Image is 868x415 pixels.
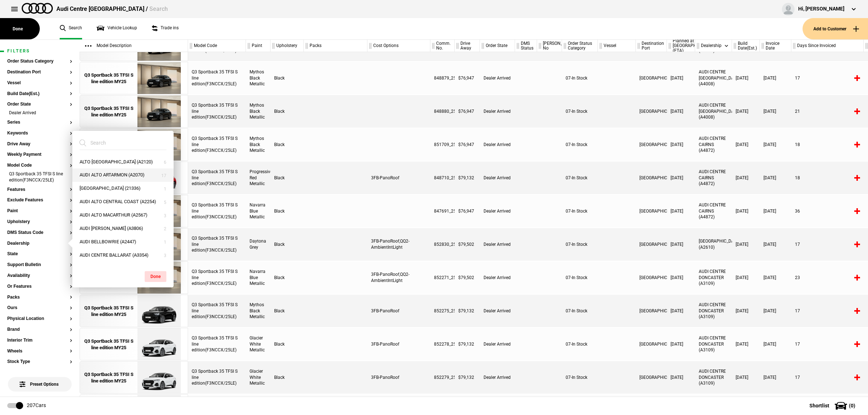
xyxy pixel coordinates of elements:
[562,40,597,52] div: Order Status Category
[7,171,72,184] li: Q3 Sportback 35 TFSI S line edition(F3NCCX/25LE)
[7,338,72,343] button: Interior Trim
[791,162,864,194] div: 18
[60,18,82,39] a: Search
[562,62,598,94] div: 07-In Stock
[246,228,271,261] div: Daytona Grey
[7,91,72,102] section: Build Date(Est.)
[7,262,72,273] section: Support Bulletin
[430,295,455,327] div: 852275_25
[667,62,695,94] div: [DATE]
[134,62,184,95] img: Audi_F3NCCX_25LE_FZ_0E0E_V72_WN8_X8C_(Nadin:_C62_V72_WN8)_ext.png
[455,261,480,294] div: $79,502
[246,261,271,294] div: Navarra Blue Metallic
[271,128,304,161] div: Black
[480,40,515,52] div: Order State
[480,95,515,128] div: Dealer Arrived
[455,195,480,227] div: $76,947
[695,261,732,294] div: AUDI CENTRE DONCASTER (A3109)
[636,95,667,128] div: [GEOGRAPHIC_DATA]
[56,5,168,13] div: Audi Centre [GEOGRAPHIC_DATA] /
[430,228,455,261] div: 852830_25
[562,95,598,128] div: 07-In Stock
[367,228,430,261] div: 3FB-PanoRoof,QQ2-AmbientIntLight
[246,361,271,394] div: Glacier White Metallic
[7,349,72,360] section: Wheels
[188,128,246,161] div: Q3 Sportback 35 TFSI S line edition(F3NCCX/25LE)
[636,128,667,161] div: [GEOGRAPHIC_DATA]
[367,40,430,52] div: Cost Options
[134,361,184,394] img: Audi_F3NCCX_25LE_FZ_2Y2Y_3FB_6FJ_V72_WN8_X8C_(Nadin:_3FB_6FJ_C62_V72_WN8)_ext.png
[760,228,791,261] div: [DATE]
[636,195,667,227] div: [GEOGRAPHIC_DATA]
[7,219,72,224] button: Upholstery
[636,295,667,327] div: [GEOGRAPHIC_DATA]
[480,162,515,194] div: Dealer Arrived
[246,128,271,161] div: Mythos Black Metallic
[367,328,430,360] div: 3FB-PanoRoof
[732,95,760,128] div: [DATE]
[7,142,72,147] button: Drive Away
[695,95,732,128] div: AUDI CENTRE [GEOGRAPHIC_DATA] (A4008)
[791,361,864,394] div: 17
[7,70,72,81] section: Destination Port
[455,162,480,194] div: $79,132
[455,62,480,94] div: $76,947
[134,328,184,361] img: Audi_F3NCCX_25LE_FZ_2Y2Y_3FB_6FJ_V72_WN8_X8C_(Nadin:_3FB_6FJ_C62_V72_WN8)_ext.png
[22,3,53,14] img: audi.png
[695,128,732,161] div: AUDI CENTRE CAIRNS (A4872)
[72,222,174,235] button: AUDI [PERSON_NAME] (A3806)
[72,168,174,182] button: AUDI ALTO ARTARMON (A2070)
[149,5,168,12] span: Search
[7,91,72,97] button: Build Date(Est.)
[7,163,72,168] button: Model Code
[760,328,791,360] div: [DATE]
[667,40,695,52] div: Planned at [GEOGRAPHIC_DATA] (ETA)
[562,261,598,294] div: 07-In Stock
[430,162,455,194] div: 848710_25
[271,295,304,327] div: Black
[271,361,304,394] div: Black
[7,131,72,142] section: Keywords
[271,261,304,294] div: Black
[791,62,864,94] div: 17
[760,128,791,161] div: [DATE]
[7,327,72,332] button: Brand
[480,361,515,394] div: Dealer Arrived
[188,295,246,327] div: Q3 Sportback 35 TFSI S line edition(F3NCCX/25LE)
[562,295,598,327] div: 07-In Stock
[7,49,72,54] h1: Filters
[7,142,72,153] section: Drive Away
[7,81,72,91] section: Vessel
[455,295,480,327] div: $79,132
[27,402,46,409] div: 207 Cars
[21,373,59,387] span: Preset Options
[7,262,72,268] button: Support Bulletin
[367,162,430,194] div: 3FB-PanoRoof
[84,62,134,95] a: Q3 Sportback 35 TFSI S line edition MY25
[7,209,72,214] button: Paint
[7,219,72,230] section: Upholstery
[732,128,760,161] div: [DATE]
[455,328,480,360] div: $79,132
[667,228,695,261] div: [DATE]
[562,228,598,261] div: 07-In Stock
[7,252,72,262] section: State
[791,95,864,128] div: 21
[188,228,246,261] div: Q3 Sportback 35 TFSI S line edition(F3NCCX/25LE)
[72,262,174,275] button: AUDI [GEOGRAPHIC_DATA] (A3188)
[7,284,72,289] button: Or Features
[760,261,791,294] div: [DATE]
[667,361,695,394] div: [DATE]
[7,120,72,131] section: Series
[636,40,667,52] div: Destination Port
[732,361,760,394] div: [DATE]
[732,162,760,194] div: [DATE]
[271,195,304,227] div: Black
[7,163,72,187] section: Model CodeQ3 Sportback 35 TFSI S line edition(F3NCCX/25LE)
[7,120,72,125] button: Series
[455,361,480,394] div: $79,132
[7,70,72,75] button: Destination Port
[134,129,184,161] img: Audi_F3NCCX_25LE_FZ_0E0E_V72_WN8_X8C_(Nadin:_C62_V72_WN8)_ext.png
[7,59,72,70] section: Order Status Category
[84,95,134,128] a: Q3 Sportback 35 TFSI S line edition MY25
